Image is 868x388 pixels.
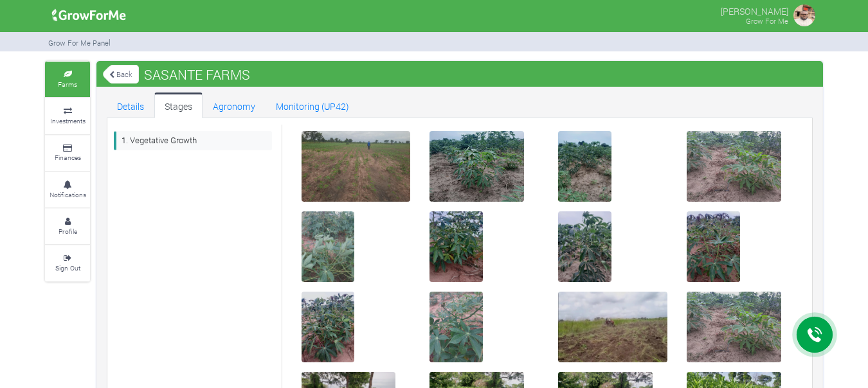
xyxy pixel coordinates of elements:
p: [PERSON_NAME] [721,3,788,18]
small: Grow For Me Panel [48,38,111,48]
a: Farms [45,62,90,97]
span: SASANTE FARMS [141,62,253,87]
a: Investments [45,98,90,134]
img: growforme image [791,3,817,28]
a: Profile [45,209,90,244]
a: 1. Vegetative Growth [114,131,272,150]
small: Finances [55,153,81,162]
small: Profile [59,227,77,236]
a: Notifications [45,172,90,207]
a: Back [103,64,139,85]
a: Sign Out [45,245,90,281]
a: Details [107,93,154,118]
small: Farms [58,80,77,89]
small: Notifications [50,190,86,199]
a: Monitoring (UP42) [266,93,359,118]
small: Sign Out [55,263,80,272]
img: growforme image [48,3,131,28]
a: Finances [45,136,90,171]
a: Stages [154,93,203,118]
small: Grow For Me [746,16,788,26]
small: Investments [50,116,86,125]
a: Agronomy [203,93,266,118]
